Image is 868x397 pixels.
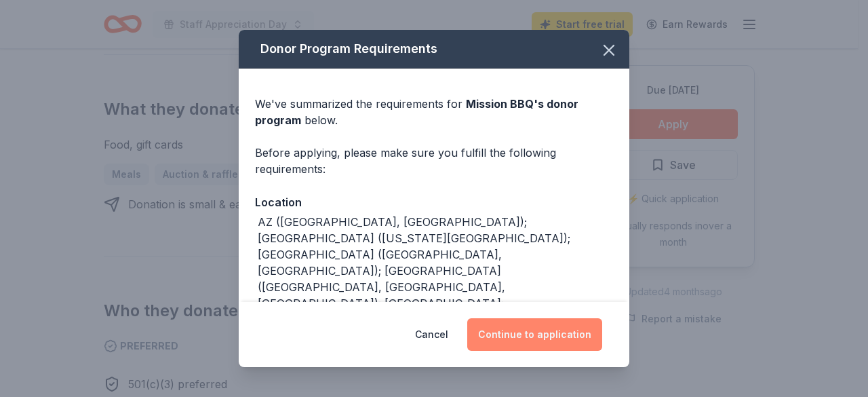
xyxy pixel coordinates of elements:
div: Donor Program Requirements [239,30,629,69]
div: Before applying, please make sure you fulfill the following requirements: [255,145,613,177]
div: Location [255,193,613,211]
div: We've summarized the requirements for below. [255,96,613,128]
button: Cancel [415,318,448,351]
button: Continue to application [467,318,602,351]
